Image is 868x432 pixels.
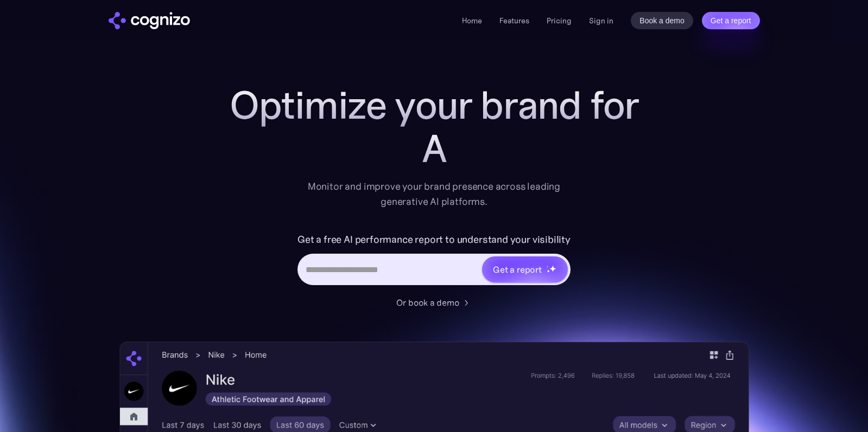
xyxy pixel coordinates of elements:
[109,12,190,29] img: cognizo logo
[217,83,651,127] h1: Optimize your brand for
[631,12,693,29] a: Book a demo
[217,127,651,170] div: A
[499,16,529,25] a: Features
[589,14,613,27] a: Sign in
[297,231,571,291] form: Hero URL Input Form
[547,269,550,273] img: star
[297,231,571,248] label: Get a free AI performance report to understand your visibility
[301,179,568,209] div: Monitor and improve your brand presence across leading generative AI platforms.
[493,263,542,276] div: Get a report
[462,16,482,25] a: Home
[547,266,548,267] img: star
[481,255,569,283] a: Get a reportstarstarstar
[396,296,459,309] div: Or book a demo
[702,12,760,29] a: Get a report
[547,16,572,25] a: Pricing
[549,265,556,272] img: star
[396,296,472,309] a: Or book a demo
[109,12,190,29] a: home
